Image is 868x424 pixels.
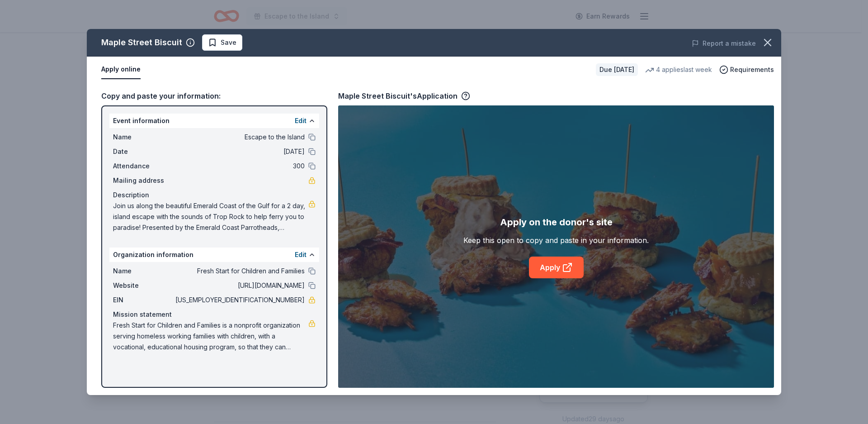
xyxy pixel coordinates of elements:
[113,266,174,276] span: Name
[113,146,174,157] span: Date
[174,161,305,172] span: 300
[596,63,638,76] div: Due [DATE]
[295,115,307,126] button: Edit
[113,132,174,143] span: Name
[113,320,308,353] span: Fresh Start for Children and Families is a nonprofit organization serving homeless working famili...
[174,295,305,305] span: [US_EMPLOYER_IDENTIFICATION_NUMBER]
[529,257,584,278] a: Apply
[101,90,327,102] div: Copy and paste your information:
[645,64,712,75] div: 4 applies last week
[113,161,174,172] span: Attendance
[109,114,319,128] div: Event information
[101,60,141,79] button: Apply online
[174,132,305,143] span: Escape to the Island
[202,34,242,51] button: Save
[113,200,308,233] span: Join us along the beautiful Emerald Coast of the Gulf for a 2 day, island escape with the sounds ...
[113,295,174,305] span: EIN
[174,266,305,276] span: Fresh Start for Children and Families
[730,64,774,75] span: Requirements
[719,64,774,75] button: Requirements
[174,146,305,157] span: [DATE]
[101,35,182,50] div: Maple Street Biscuit
[113,175,174,186] span: Mailing address
[463,235,649,246] div: Keep this open to copy and paste in your information.
[113,309,316,320] div: Mission statement
[500,215,613,229] div: Apply on the donor's site
[338,90,470,102] div: Maple Street Biscuit's Application
[113,190,316,200] div: Description
[113,280,174,291] span: Website
[109,248,319,262] div: Organization information
[295,249,307,260] button: Edit
[174,280,305,291] span: [URL][DOMAIN_NAME]
[221,37,236,48] span: Save
[692,38,756,49] button: Report a mistake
